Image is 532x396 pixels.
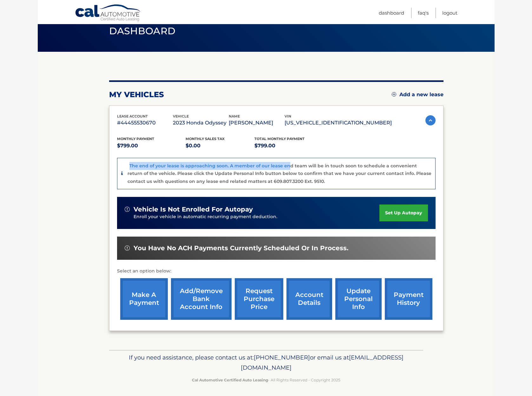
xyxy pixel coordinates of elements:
[125,245,130,251] img: alert-white.svg
[186,137,225,141] span: Monthly sales Tax
[128,163,431,184] p: The end of your lease is approaching soon. A member of our lease end team will be in touch soon t...
[285,114,291,118] span: vin
[285,118,392,127] p: [US_VEHICLE_IDENTIFICATION_NUMBER]
[254,354,310,361] span: [PHONE_NUMBER]
[392,91,443,98] a: Add a new lease
[117,118,173,127] p: #44455530670
[171,278,232,320] a: Add/Remove bank account info
[117,114,148,118] span: lease account
[379,8,404,18] a: Dashboard
[134,244,348,252] span: You have no ACH payments currently scheduled or in process.
[125,207,130,212] img: alert-white.svg
[117,141,186,150] p: $799.00
[229,118,285,127] p: [PERSON_NAME]
[442,8,457,18] a: Logout
[109,90,164,99] h2: my vehicles
[335,278,382,320] a: update personal info
[173,118,229,127] p: 2023 Honda Odyssey
[418,8,429,18] a: FAQ's
[113,352,419,373] p: If you need assistance, please contact us at: or email us at
[117,137,154,141] span: Monthly Payment
[134,213,380,220] p: Enroll your vehicle in automatic recurring payment deduction.
[254,141,323,150] p: $799.00
[117,267,436,275] p: Select an option below:
[120,278,168,320] a: make a payment
[134,205,253,213] span: vehicle is not enrolled for autopay
[192,378,268,382] strong: Cal Automotive Certified Auto Leasing
[109,25,176,37] span: Dashboard
[186,141,254,150] p: $0.00
[75,4,141,23] a: Cal Automotive
[286,278,332,320] a: account details
[392,92,396,97] img: add.svg
[173,114,189,118] span: vehicle
[113,377,419,383] p: - All Rights Reserved - Copyright 2025
[385,278,432,320] a: payment history
[229,114,240,118] span: name
[379,205,428,221] a: set up autopay
[425,115,436,125] img: accordion-active.svg
[254,137,305,141] span: Total Monthly Payment
[235,278,283,320] a: request purchase price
